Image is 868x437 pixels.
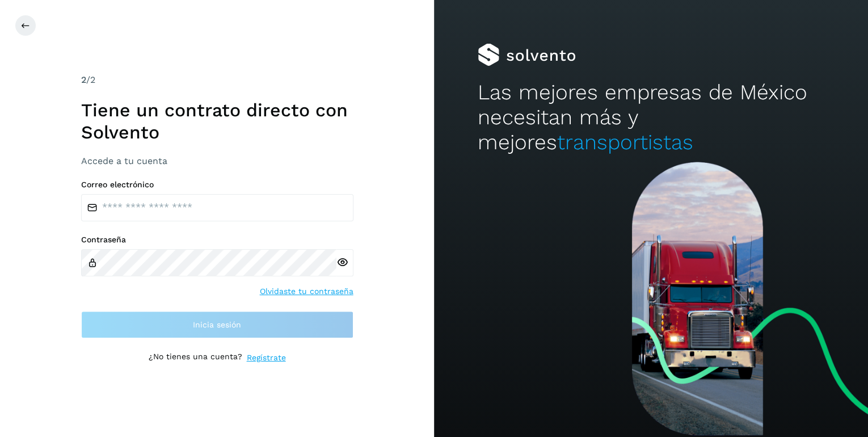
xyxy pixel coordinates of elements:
span: Inicia sesión [193,321,241,329]
div: /2 [81,73,353,87]
p: ¿No tienes una cuenta? [149,352,242,364]
h1: Tiene un contrato directo con Solvento [81,99,353,143]
button: Inicia sesión [81,311,353,338]
h2: Las mejores empresas de México necesitan más y mejores [478,80,825,156]
label: Contraseña [81,235,353,245]
h3: Accede a tu cuenta [81,156,353,166]
span: 2 [81,74,86,85]
span: transportistas [557,130,693,154]
a: Olvidaste tu contraseña [260,285,353,297]
a: Regístrate [247,352,286,364]
label: Correo electrónico [81,180,353,190]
